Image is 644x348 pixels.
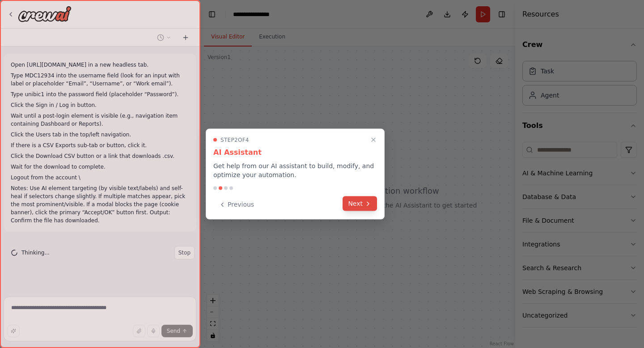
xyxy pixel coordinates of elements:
[213,147,377,158] h3: AI Assistant
[343,196,377,211] button: Next
[220,136,249,144] span: Step 2 of 4
[368,135,379,145] button: Close walkthrough
[206,8,218,21] button: Hide left sidebar
[213,197,259,212] button: Previous
[213,161,377,179] p: Get help from our AI assistant to build, modify, and optimize your automation.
